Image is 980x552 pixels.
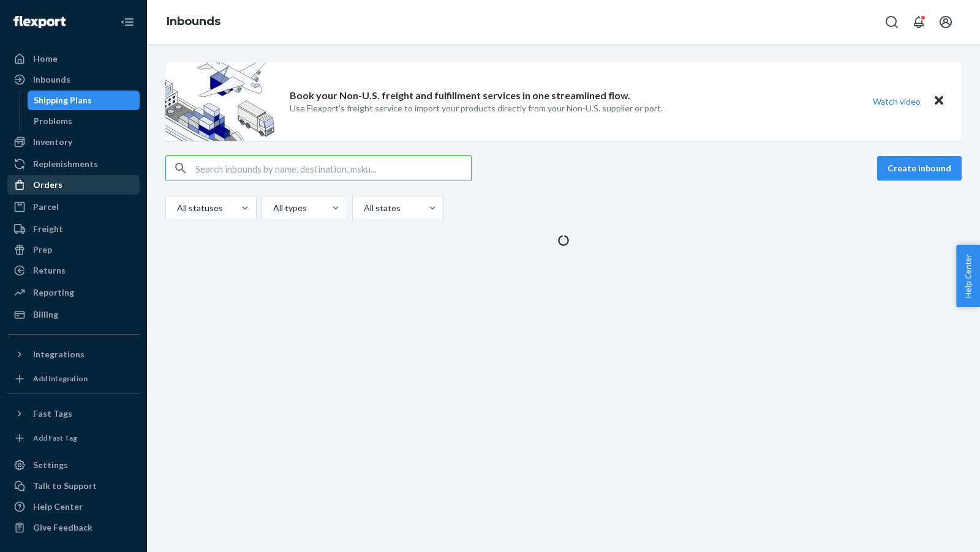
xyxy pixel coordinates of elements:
[7,219,140,239] a: Freight
[7,455,140,475] a: Settings
[363,202,364,214] input: All states
[34,115,72,127] div: Problems
[7,70,140,89] a: Inbounds
[877,156,962,181] button: Create inbound
[33,244,52,256] div: Prep
[7,497,140,517] a: Help Center
[34,94,92,106] div: Shipping Plans
[33,179,62,191] div: Orders
[176,202,177,214] input: All statuses
[33,73,70,86] div: Inbounds
[33,308,58,321] div: Billing
[33,408,72,420] div: Fast Tags
[7,197,140,217] a: Parcel
[7,476,140,496] a: Talk to Support
[157,4,230,40] ol: breadcrumbs
[33,264,66,277] div: Returns
[28,91,140,110] a: Shipping Plans
[33,373,88,384] div: Add Integration
[880,10,904,34] button: Open Search Box
[290,89,630,103] p: Book your Non-U.S. freight and fulfillment services in one streamlined flow.
[7,261,140,280] a: Returns
[33,480,97,492] div: Talk to Support
[33,459,68,471] div: Settings
[167,15,221,28] a: Inbounds
[933,10,958,34] button: Open account menu
[7,305,140,324] a: Billing
[7,240,140,259] a: Prep
[33,501,83,513] div: Help Center
[7,369,140,389] a: Add Integration
[7,132,140,152] a: Inventory
[907,10,931,34] button: Open notifications
[7,428,140,448] a: Add Fast Tag
[7,345,140,364] button: Integrations
[28,111,140,131] a: Problems
[7,175,140,195] a: Orders
[931,92,947,110] button: Close
[33,286,74,299] div: Reporting
[7,283,140,302] a: Reporting
[7,154,140,174] a: Replenishments
[7,404,140,423] button: Fast Tags
[290,102,663,114] p: Use Flexport’s freight service to import your products directly from your Non-U.S. supplier or port.
[33,433,77,443] div: Add Fast Tag
[33,158,98,170] div: Replenishments
[115,10,140,34] button: Close Navigation
[13,16,66,28] img: Flexport logo
[33,53,58,65] div: Home
[33,223,63,235] div: Freight
[33,348,85,360] div: Integrations
[956,245,980,307] button: Help Center
[7,49,140,69] a: Home
[33,201,59,213] div: Parcel
[7,518,140,537] button: Give Feedback
[33,521,92,534] div: Give Feedback
[865,92,929,110] button: Watch video
[195,156,471,181] input: Search inbounds by name, destination, msku...
[33,136,72,148] div: Inventory
[272,202,273,214] input: All types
